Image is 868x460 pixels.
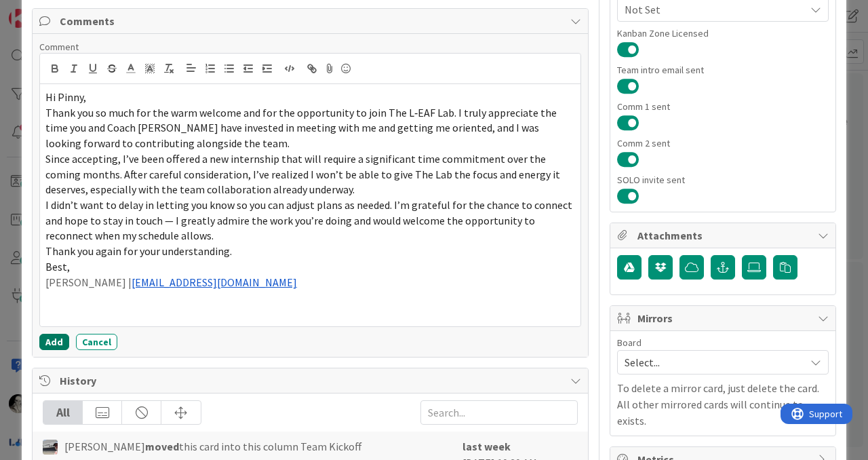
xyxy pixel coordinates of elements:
[617,102,829,111] div: Comm 1 sent
[60,372,564,389] span: History
[39,41,79,53] span: Comment
[43,401,83,424] div: All
[45,106,559,150] span: Thank you so much for the warm welcome and for the opportunity to join The L‑EAF Lab. I truly app...
[132,275,297,289] a: [EMAIL_ADDRESS][DOMAIN_NAME]
[45,152,562,196] span: Since accepting, I’ve been offered a new internship that will require a significant time commitme...
[39,334,69,350] button: Add
[462,440,511,453] b: last week
[637,227,811,244] span: Attachments
[43,440,58,455] img: jB
[617,65,829,75] div: Team intro email sent
[617,380,829,429] p: To delete a mirror card, just delete the card. All other mirrored cards will continue to exists.
[45,260,70,273] span: Best,
[60,13,564,29] span: Comments
[625,1,805,18] span: Not Set
[420,400,578,425] input: Search...
[28,2,62,18] span: Support
[45,275,132,289] span: [PERSON_NAME] |
[617,175,829,185] div: SOLO invite sent
[145,440,179,453] b: moved
[76,334,117,350] button: Cancel
[64,438,362,455] span: [PERSON_NAME] this card into this column Team Kickoff
[45,244,232,258] span: Thank you again for your understanding.
[617,138,829,148] div: Comm 2 sent
[637,310,811,326] span: Mirrors
[45,90,86,104] span: Hi Pinny,
[45,198,574,242] span: I didn’t want to delay in letting you know so you can adjust plans as needed. I’m grateful for th...
[617,338,642,347] span: Board
[617,28,829,38] div: Kanban Zone Licensed
[625,353,798,372] span: Select...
